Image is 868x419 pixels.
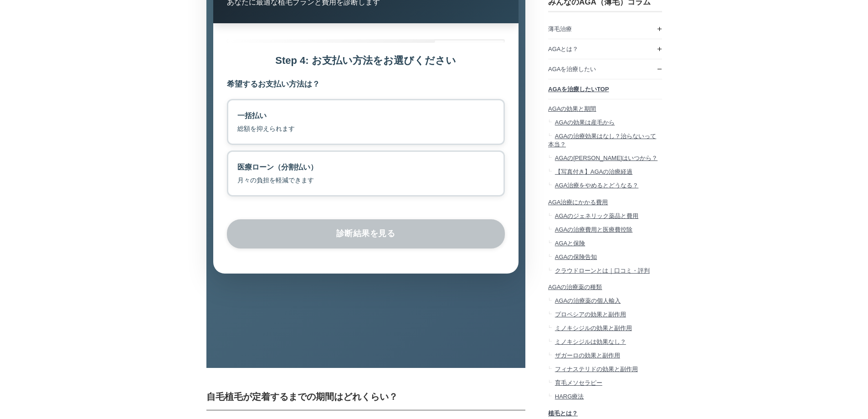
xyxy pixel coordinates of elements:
[555,311,626,318] span: プロペシアの効果と副作用
[555,212,638,219] span: AGAのジェネリック薬品と費用
[237,176,318,185] div: 月々の負担を軽減できます
[548,26,572,32] span: 薄毛治療
[548,59,662,79] a: AGAを治療したい
[548,237,662,250] a: AGAと保険
[548,250,662,264] a: AGAの保険告知
[548,133,656,148] span: AGAの治療効果はなし？治らないって本当？
[555,240,585,247] span: AGAと保険
[548,99,662,116] a: AGAの効果と期間
[227,219,505,248] button: 診断結果を見る
[548,321,662,335] a: ミノキシジルの効果と副作用
[548,335,662,349] a: ミノキシジルは効果なし？
[555,267,649,274] span: クラウドローンとは｜口コミ・評判
[548,308,662,321] a: プロペシアの効果と副作用
[548,376,662,390] a: 育毛メソセラピー
[555,168,632,175] span: 【写真付き】AGAの治療経過
[555,352,620,359] span: ザガーロの効果と副作用
[548,223,662,237] a: AGAの治療費用と医療費控除
[548,294,662,308] a: AGAの治療薬の個人輸入
[227,79,505,90] label: 希望するお支払い方法は？
[555,379,602,386] span: 育毛メソセラピー
[548,66,596,72] span: AGAを治療したい
[548,410,578,417] span: 植毛とは？
[548,264,662,278] a: クラウドローンとは｜口コミ・評判
[555,366,637,372] span: フィナステリドの効果と副作用
[555,393,584,400] span: HARG療法
[548,151,662,165] a: AGAの[PERSON_NAME]はいつから？
[237,110,295,121] div: 一括払い
[555,297,620,304] span: AGAの治療薬の個人輸入
[548,349,662,362] a: ザガーロの効果と副作用
[548,284,602,290] span: AGAの治療薬の種類
[548,46,578,52] span: AGAとは？
[548,19,662,39] a: 薄毛治療
[237,124,295,134] div: 総額を抑えられます
[555,325,632,331] span: ミノキシジルの効果と副作用
[555,155,657,161] span: AGAの[PERSON_NAME]はいつから？
[548,79,662,99] a: AGAを治療したいTOP
[555,182,638,189] span: AGA治療をやめるとどうなる？
[548,362,662,376] a: フィナステリドの効果と副作用
[548,179,662,192] a: AGA治療をやめるとどうなる？
[206,392,398,402] span: 自毛植毛が定着するまでの期間はどれくらい？
[548,390,662,403] a: HARG療法
[555,338,626,345] span: ミノキシジルは効果なし？
[548,129,662,151] a: AGAの治療効果はなし？治らないって本当？
[548,192,662,209] a: AGA治療にかかる費用
[548,165,662,179] a: 【写真付き】AGAの治療経過
[548,39,662,59] a: AGAとは？
[548,199,608,206] span: AGA治療にかかる費用
[227,54,505,67] div: Step 4: お支払い方法をお選びください
[548,116,662,129] a: AGAの効果は産毛から
[237,162,318,173] div: 医療ローン（分割払い）
[555,253,596,260] span: AGAの保険告知
[548,278,662,295] a: AGAの治療薬の種類
[555,119,614,126] span: AGAの効果は産毛から
[555,226,632,233] span: AGAの治療費用と医療費控除
[548,86,609,93] span: AGAを治療したいTOP
[548,209,662,223] a: AGAのジェネリック薬品と費用
[548,105,596,112] span: AGAの効果と期間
